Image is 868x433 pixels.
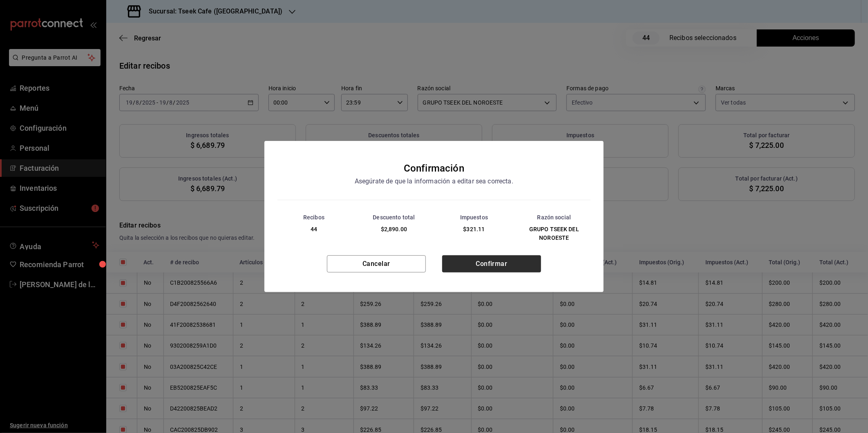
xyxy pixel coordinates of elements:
[442,255,541,272] button: Confirmar
[274,213,353,222] div: Recibos
[404,161,464,176] div: Confirmación
[327,255,426,272] button: Cancelar
[320,176,548,187] div: Asegúrate de que la información a editar sea correcta.
[515,225,594,242] div: GRUPO TSEEK DEL NOROESTE
[463,226,485,232] span: $321.11
[434,213,514,222] div: Impuestos
[381,226,407,232] span: $2,890.00
[354,213,434,222] div: Descuento total
[515,213,594,222] div: Razón social
[274,225,353,234] div: 44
